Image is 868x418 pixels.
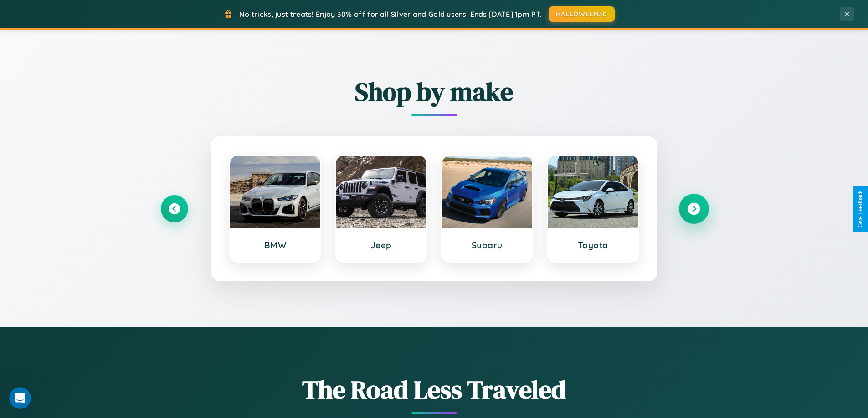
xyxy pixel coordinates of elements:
span: No tricks, just treats! Enjoy 30% off for all Silver and Gold users! Ends [DATE] 1pm PT. [239,10,542,19]
h3: BMW [239,240,312,251]
h2: Shop by make [161,74,708,109]
iframe: Intercom live chat [9,387,31,409]
h3: Toyota [557,240,629,251]
button: HALLOWEEN30 [549,6,615,22]
div: Give Feedback [857,191,863,227]
h1: The Road Less Traveled [161,372,708,407]
h3: Subaru [451,240,524,251]
h3: Jeep [345,240,417,251]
